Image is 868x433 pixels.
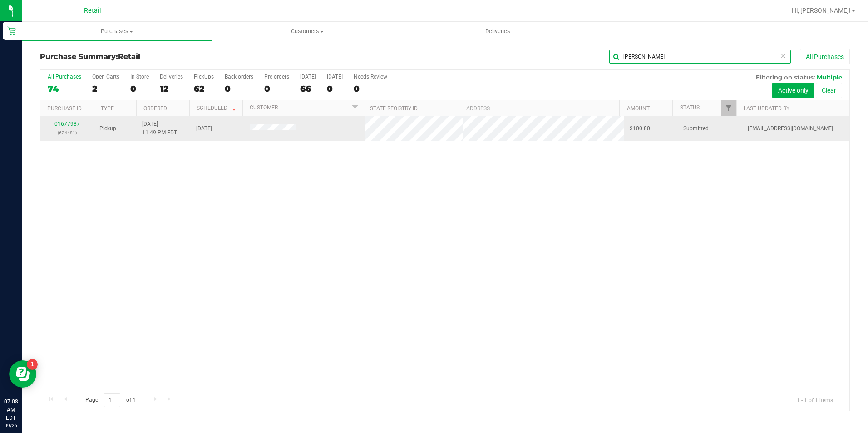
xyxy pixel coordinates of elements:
[197,105,238,111] a: Scheduled
[756,74,815,81] span: Filtering on status:
[792,7,851,14] span: Hi, [PERSON_NAME]!
[48,74,81,80] div: All Purchases
[403,22,593,41] a: Deliveries
[194,74,214,80] div: PickUps
[92,84,119,94] div: 2
[118,52,140,61] span: Retail
[459,100,619,116] th: Address
[348,100,363,116] a: Filter
[99,124,116,133] span: Pickup
[130,74,149,80] div: In Store
[46,128,89,137] p: (624481)
[250,104,278,111] a: Customer
[9,360,36,388] iframe: Resource center
[47,105,82,112] a: Purchase ID
[354,84,387,94] div: 0
[27,359,38,370] iframe: Resource center unread badge
[143,105,167,112] a: Ordered
[104,393,120,407] input: 1
[789,393,840,407] span: 1 - 1 of 1 items
[327,84,343,94] div: 0
[160,74,183,80] div: Deliveries
[627,105,650,112] a: Amount
[22,27,212,35] span: Purchases
[40,53,310,61] h3: Purchase Summary:
[7,26,16,35] inline-svg: Retail
[609,50,791,64] input: Search Purchase ID, Original ID, State Registry ID or Customer Name...
[194,84,214,94] div: 62
[721,100,736,116] a: Filter
[748,124,833,133] span: [EMAIL_ADDRESS][DOMAIN_NAME]
[84,7,101,15] span: Retail
[4,398,18,422] p: 07:08 AM EDT
[4,422,18,429] p: 09/26
[212,22,402,41] a: Customers
[816,83,842,98] button: Clear
[780,50,786,62] span: Clear
[300,84,316,94] div: 66
[54,121,80,127] a: 01677987
[48,84,81,94] div: 74
[142,120,177,137] span: [DATE] 11:49 PM EDT
[300,74,316,80] div: [DATE]
[680,104,700,111] a: Status
[92,74,119,80] div: Open Carts
[78,393,143,407] span: Page of 1
[225,74,253,80] div: Back-orders
[160,84,183,94] div: 12
[630,124,650,133] span: $100.80
[196,124,212,133] span: [DATE]
[225,84,253,94] div: 0
[817,74,842,81] span: Multiple
[744,105,789,112] a: Last Updated By
[354,74,387,80] div: Needs Review
[800,49,850,64] button: All Purchases
[473,27,523,35] span: Deliveries
[264,84,289,94] div: 0
[327,74,343,80] div: [DATE]
[22,22,212,41] a: Purchases
[130,84,149,94] div: 0
[101,105,114,112] a: Type
[683,124,709,133] span: Submitted
[772,83,814,98] button: Active only
[212,27,402,35] span: Customers
[264,74,289,80] div: Pre-orders
[370,105,418,112] a: State Registry ID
